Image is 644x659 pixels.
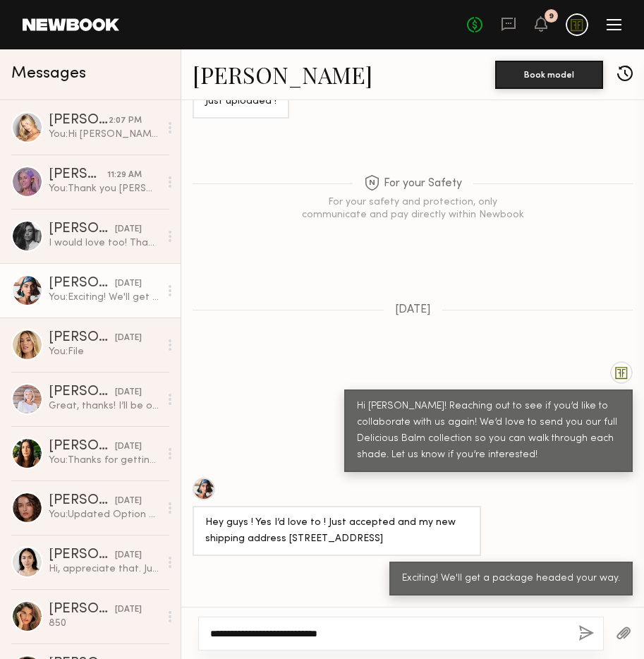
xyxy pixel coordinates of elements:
div: [PERSON_NAME] [49,114,109,128]
div: [PERSON_NAME] [49,494,115,508]
div: 9 [549,13,554,20]
div: [DATE] [115,549,142,562]
div: You: Hi [PERSON_NAME], We noticed your interest in one of our UGC postings and would love the cha... [49,128,159,141]
div: [PERSON_NAME] [49,222,115,236]
div: [PERSON_NAME] [49,603,115,617]
div: [DATE] [115,277,142,291]
div: [PERSON_NAME] [49,385,115,399]
div: For your safety and protection, only communicate and pay directly within Newbook [300,196,525,222]
div: [DATE] [115,386,142,399]
div: Exciting! We'll get a package headed your way. [402,571,620,587]
div: You: Updated Option Request [49,508,159,521]
div: Great, thanks! I’ll be out of cell service here and there but will check messages whenever I have... [49,399,159,413]
div: 11:29 AM [107,169,142,182]
div: [DATE] [115,603,142,617]
button: Book model [495,61,603,89]
div: You: File [49,345,159,358]
div: [PERSON_NAME] [49,277,115,291]
a: [PERSON_NAME] [193,59,372,90]
div: You: Thanks for getting back to us! We'll keep you in mind for the next one! xx [49,454,159,467]
div: [DATE] [115,223,142,236]
div: [PERSON_NAME] [49,440,115,454]
div: [PERSON_NAME] [49,548,115,562]
a: Book model [495,68,603,80]
div: Hi [PERSON_NAME]! Reaching out to see if you’d like to collaborate with us again! We’d love to se... [357,399,620,464]
div: Just uploaded ! [205,94,277,110]
div: You: Thank you [PERSON_NAME] much [PERSON_NAME]! We love working with you and love how the balms ... [49,182,159,195]
div: I would love too! Thank you for the opportunity to work together again! :) Here is my shipping ad... [49,236,159,250]
div: [DATE] [115,495,142,508]
span: For your Safety [364,175,462,193]
div: [PERSON_NAME] [49,331,115,345]
div: You: Exciting! We'll get a package headed your way. [49,291,159,304]
div: [PERSON_NAME] [49,168,107,182]
div: Hey guys ! Yes I’d love to ! Just accepted and my new shipping address [STREET_ADDRESS] [205,515,468,548]
div: [DATE] [115,440,142,454]
div: [DATE] [115,332,142,345]
div: Hi, appreciate that. Just confirmed it :) [49,562,159,576]
span: Messages [11,66,86,82]
span: [DATE] [395,304,431,316]
div: 850 [49,617,159,630]
div: 2:07 PM [109,114,142,128]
